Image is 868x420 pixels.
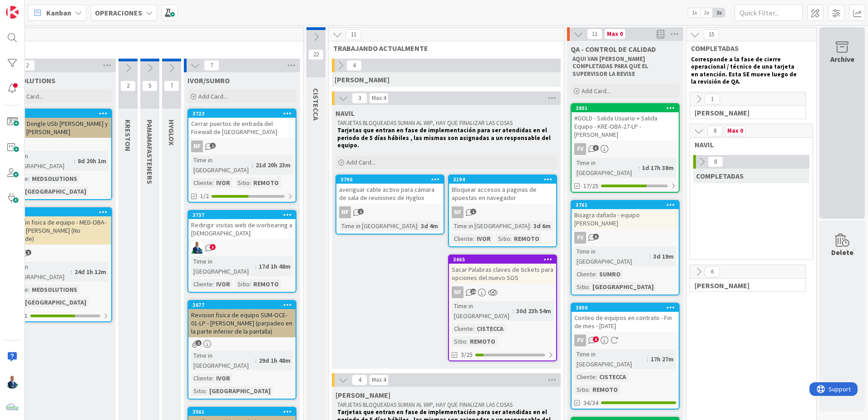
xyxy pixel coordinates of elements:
span: : [28,285,30,295]
div: Max 0 [727,129,743,133]
span: : [28,174,30,184]
div: 29d 1h 48m [256,355,293,365]
div: NF [449,286,556,298]
div: Redirigir visitas web de ivorbearing a [DEMOGRAPHIC_DATA] [188,219,296,239]
span: : [589,282,590,292]
span: : [71,267,72,277]
div: NF [188,140,296,152]
div: Cliente [574,372,596,382]
div: [GEOGRAPHIC_DATA] [23,297,89,307]
div: Cliente [191,279,212,289]
span: IVOR/SUMRO [187,76,230,85]
div: 3737Redirigir visitas web de ivorbearing a [DEMOGRAPHIC_DATA] [188,211,296,239]
div: REMOTO [590,385,620,395]
span: 3 [352,93,367,104]
img: Visit kanbanzone.com [6,6,19,19]
span: : [250,178,251,188]
div: Time in [GEOGRAPHIC_DATA] [574,158,638,178]
span: 5 [593,234,599,240]
div: NF [449,206,556,218]
div: Time in [GEOGRAPHIC_DATA] [191,155,252,175]
div: 3698 [4,208,111,216]
span: : [212,279,214,289]
div: 17h 27m [648,354,676,364]
span: : [513,306,514,316]
span: : [252,160,253,170]
div: 3800 [576,305,679,311]
div: Time in [GEOGRAPHIC_DATA] [574,246,650,266]
div: 3194Bloquear accesos a paginas de apuestas en navegador [449,175,556,204]
div: Time in [GEOGRAPHIC_DATA] [452,221,530,231]
span: 8 [708,156,723,167]
div: 3790 [340,176,444,183]
span: Add Card... [198,92,227,100]
div: 3800Conteo de equipos en contrato - Fin de mes - [DATE] [572,304,679,332]
div: 3778 [4,110,111,118]
span: : [74,156,75,166]
span: : [596,372,597,382]
div: NF [339,206,351,218]
div: IVOR [214,178,232,188]
div: Time in [GEOGRAPHIC_DATA] [452,301,513,321]
span: MEDSOLUTIONS [3,76,55,85]
div: NF [336,206,444,218]
span: 2 [20,60,35,71]
span: : [647,354,648,364]
div: Archive [830,54,854,65]
div: 3665 [449,255,556,264]
span: 6 [593,336,599,342]
div: FV [574,143,586,155]
img: avatar [6,401,19,414]
div: averiguar cable activo para cámara de sala de reuniones de Hyglox [336,184,444,204]
span: Add Card... [14,92,43,100]
span: 2 [120,80,136,91]
span: 1 [705,94,720,105]
span: 1 [470,209,476,215]
div: 3737 [188,211,296,219]
div: 3723 [192,110,296,117]
div: FV [574,232,586,244]
div: Sitio [496,234,510,244]
span: : [473,234,474,244]
div: 3801#GOLD - Salida Usuario + Salida Equipo - KRE-OBA-27-LP - [PERSON_NAME] [572,104,679,140]
span: : [596,269,597,279]
div: 3801 [576,105,679,111]
span: 7 [204,60,219,71]
span: : [250,279,251,289]
span: 17/25 [583,181,598,191]
div: 3778buscar Dongle USb [PERSON_NAME] y Mouse [PERSON_NAME] [4,110,111,138]
div: Cliente [191,178,212,188]
div: 3778 [8,110,111,117]
div: 3698 [8,209,111,215]
span: 4 [352,375,367,385]
div: buscar Dongle USb [PERSON_NAME] y Mouse [PERSON_NAME] [4,118,111,138]
input: Quick Filter... [735,5,803,21]
div: Sitio [574,282,589,292]
div: 3723Cerrar puertos de entrada del Firewall de [GEOGRAPHIC_DATA] [188,110,296,138]
div: 24d 1h 12m [72,267,108,277]
div: Time in [GEOGRAPHIC_DATA] [7,262,71,282]
div: #GOLD - Salida Usuario + Salida Equipo - KRE-OBA-27-LP - [PERSON_NAME] [572,112,679,140]
div: Time in [GEOGRAPHIC_DATA] [574,349,647,369]
div: CISTECCA [597,372,628,382]
span: : [510,234,512,244]
div: 3761Bisagra dañada - equipo [PERSON_NAME] [572,201,679,229]
div: Max 4 [372,378,386,382]
span: : [466,336,468,346]
div: Sitio [452,336,466,346]
div: [GEOGRAPHIC_DATA] [207,386,273,396]
div: 21d 20h 23m [253,160,293,170]
div: Time in [GEOGRAPHIC_DATA] [191,350,255,370]
div: 3698Revisión fisica de equipo - MED-OBA-30-LP - [PERSON_NAME] (No enciende) [4,208,111,245]
div: NF [191,140,203,152]
span: 1 [358,209,364,215]
div: Revision fisica de equipo SUM-OCE-01-LP - [PERSON_NAME] (parpadeo en la parte inferior de la pant... [188,309,296,337]
span: Add Card... [582,87,611,95]
img: GA [6,376,19,389]
span: 1 [25,250,31,255]
strong: Tarjetas que entran en fase de implementación para ser atendidas en el periodo de 5 días hábiles ... [337,126,552,149]
div: 8d 20h 1m [75,156,108,166]
div: 3665Sacar Palabras claves de tickets para opciones del nuevo SOS [449,255,556,284]
div: Cliente [191,373,212,383]
span: QA - CONTROL DE CALIDAD [571,45,656,54]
